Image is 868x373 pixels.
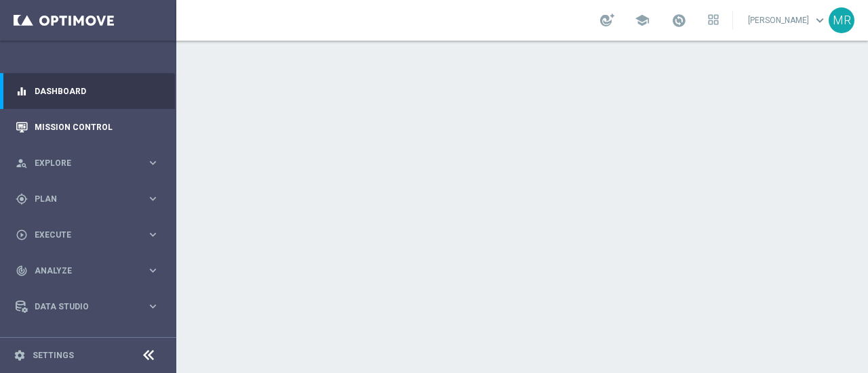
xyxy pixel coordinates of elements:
[14,349,26,361] i: settings
[16,336,28,349] i: lightbulb
[35,267,146,275] span: Analyze
[33,351,74,359] a: Settings
[35,231,146,239] span: Execute
[35,109,159,145] a: Mission Control
[15,265,160,276] button: track_changes Analyze keyboard_arrow_right
[15,122,160,133] button: Mission Control
[16,85,28,97] i: equalizer
[16,265,146,277] div: Analyze
[35,324,142,360] a: Optibot
[16,193,28,205] i: gps_fixed
[829,7,854,33] div: MR
[16,301,146,313] div: Data Studio
[16,109,159,145] div: Mission Control
[35,159,146,167] span: Explore
[16,157,28,169] i: person_search
[15,158,160,169] button: person_search Explore keyboard_arrow_right
[635,13,650,28] span: school
[16,229,146,241] div: Execute
[16,73,159,109] div: Dashboard
[747,10,829,30] a: [PERSON_NAME]keyboard_arrow_down
[146,192,159,205] i: keyboard_arrow_right
[15,194,160,204] button: gps_fixed Plan keyboard_arrow_right
[15,86,160,97] button: equalizer Dashboard
[15,229,160,240] button: play_circle_outline Execute keyboard_arrow_right
[146,156,159,169] i: keyboard_arrow_right
[35,195,146,203] span: Plan
[35,303,146,311] span: Data Studio
[16,157,146,169] div: Explore
[146,300,159,313] i: keyboard_arrow_right
[16,324,159,360] div: Optibot
[812,13,827,28] span: keyboard_arrow_down
[16,265,28,277] i: track_changes
[15,301,160,312] button: Data Studio keyboard_arrow_right
[146,264,159,277] i: keyboard_arrow_right
[16,193,146,205] div: Plan
[146,228,159,241] i: keyboard_arrow_right
[35,73,159,109] a: Dashboard
[16,229,28,241] i: play_circle_outline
